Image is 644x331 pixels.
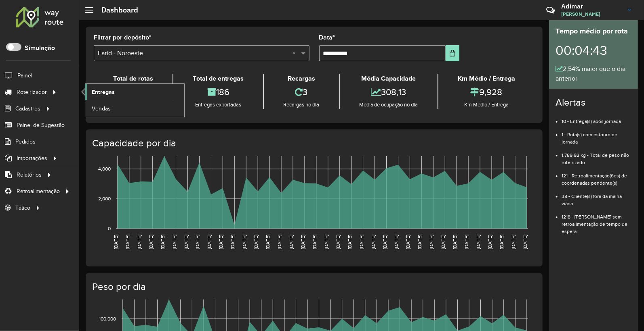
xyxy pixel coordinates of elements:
span: Roteirizador [17,88,47,96]
text: 0 [108,226,111,231]
span: Clear all [293,48,299,58]
text: [DATE] [206,235,212,249]
text: [DATE] [382,235,387,249]
div: Média de ocupação no dia [342,101,436,109]
span: Cadastros [15,104,40,113]
text: [DATE] [312,235,317,249]
div: Km Médio / Entrega [440,74,532,83]
label: Simulação [25,43,55,53]
text: [DATE] [324,235,329,249]
li: 121 - Retroalimentação(ões) de coordenadas pendente(s) [562,166,631,187]
div: Km Médio / Entrega [440,101,532,109]
label: Filtrar por depósito [94,33,152,42]
text: [DATE] [300,235,305,249]
text: [DATE] [230,235,235,249]
span: Tático [15,204,30,212]
text: [DATE] [429,235,434,249]
a: Contato Rápido [542,2,559,19]
text: [DATE] [137,235,142,249]
span: Importações [17,154,47,162]
span: Painel de Sugestão [17,121,65,129]
button: Choose Date [446,45,459,61]
text: [DATE] [160,235,165,249]
h2: Dashboard [93,6,138,15]
div: Total de entregas [175,74,261,83]
span: Retroalimentação [17,187,60,196]
text: 100,000 [99,316,116,321]
text: [DATE] [359,235,364,249]
div: 2,54% maior que o dia anterior [556,64,631,83]
text: [DATE] [406,235,411,249]
h3: Adimar [561,2,622,10]
a: Vendas [85,100,184,117]
div: 9,928 [440,83,532,101]
text: [DATE] [499,235,504,249]
text: [DATE] [183,235,189,249]
div: Tempo médio por rota [556,26,631,37]
text: [DATE] [370,235,376,249]
h4: Alertas [556,97,631,108]
span: Entregas [92,88,115,96]
div: Entregas exportadas [175,101,261,109]
div: 3 [266,83,337,101]
text: [DATE] [113,235,118,249]
span: [PERSON_NAME] [561,10,622,18]
text: [DATE] [417,235,423,249]
li: 10 - Entrega(s) após jornada [562,112,631,125]
text: [DATE] [511,235,516,249]
text: [DATE] [288,235,294,249]
text: [DATE] [172,235,177,249]
h4: Peso por dia [92,281,535,293]
span: Vendas [92,104,111,113]
a: Entregas [85,84,184,100]
span: Painel [17,71,32,80]
li: 1 - Rota(s) com estouro de jornada [562,125,631,146]
li: 1.789,92 kg - Total de peso não roteirizado [562,146,631,166]
text: [DATE] [335,235,341,249]
text: [DATE] [148,235,154,249]
div: Recargas [266,74,337,83]
text: [DATE] [394,235,399,249]
text: [DATE] [347,235,352,249]
text: [DATE] [522,235,528,249]
span: Relatórios [17,171,42,179]
label: Data [319,33,335,42]
li: 38 - Cliente(s) fora da malha viária [562,187,631,207]
text: [DATE] [464,235,469,249]
text: [DATE] [253,235,259,249]
text: [DATE] [487,235,492,249]
text: [DATE] [476,235,481,249]
text: 2,000 [98,196,111,201]
text: [DATE] [125,235,130,249]
text: [DATE] [195,235,200,249]
div: Total de rotas [96,74,170,83]
text: [DATE] [242,235,247,249]
text: 4,000 [98,166,111,171]
li: 1218 - [PERSON_NAME] sem retroalimentação de tempo de espera [562,207,631,235]
text: [DATE] [277,235,282,249]
text: [DATE] [265,235,270,249]
h4: Capacidade por dia [92,137,535,149]
text: [DATE] [452,235,457,249]
div: Média Capacidade [342,74,436,83]
div: 308,13 [342,83,436,101]
text: [DATE] [218,235,223,249]
div: 00:04:43 [556,37,631,64]
span: Pedidos [15,137,36,146]
text: [DATE] [440,235,446,249]
div: 186 [175,83,261,101]
div: Recargas no dia [266,101,337,109]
